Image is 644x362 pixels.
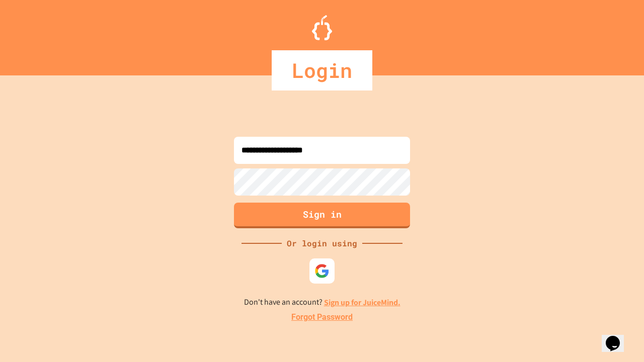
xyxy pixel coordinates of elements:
div: Login [272,50,372,90]
a: Forgot Password [291,311,353,323]
img: Logo.svg [312,15,332,40]
iframe: chat widget [602,322,634,352]
img: google-icon.svg [314,263,330,279]
a: Sign up for JuiceMind. [324,297,400,308]
p: Don't have an account? [244,296,400,309]
div: Or login using [282,237,362,249]
button: Sign in [234,203,410,228]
